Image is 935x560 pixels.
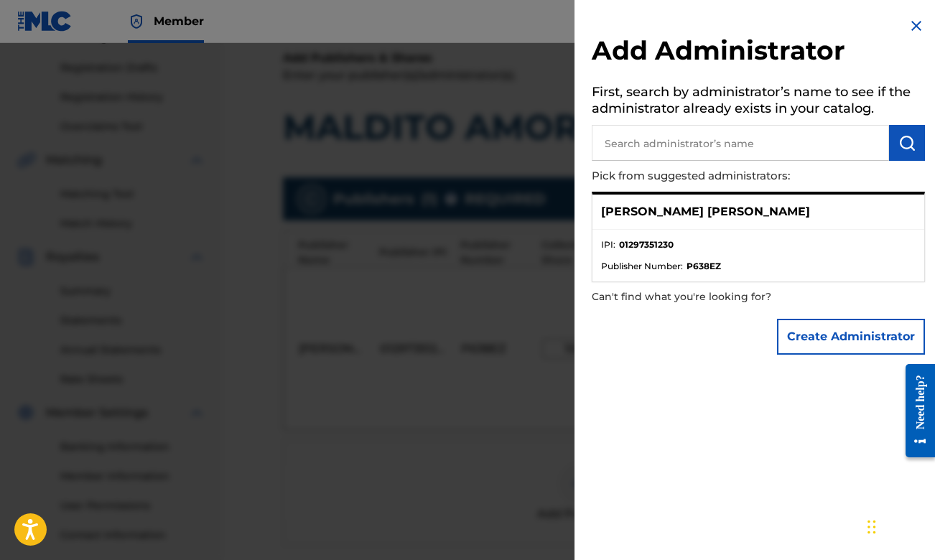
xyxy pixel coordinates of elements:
[601,238,615,251] span: IPI :
[592,282,843,312] p: Can't find what you're looking for?
[128,13,145,30] img: Top Rightsholder
[863,491,935,560] div: Widget de chat
[601,203,810,220] p: [PERSON_NAME] [PERSON_NAME]
[592,34,925,71] h2: Add Administrator
[867,505,876,549] div: Arrastrar
[863,491,935,560] iframe: Chat Widget
[601,260,683,273] span: Publisher Number :
[17,11,73,32] img: MLC Logo
[687,260,721,273] strong: P638EZ
[592,125,889,161] input: Search administrator’s name
[592,80,925,125] h5: First, search by administrator’s name to see if the administrator already exists in your catalog.
[898,134,916,151] img: Search Works
[592,161,843,192] p: Pick from suggested administrators:
[619,238,674,251] strong: 01297351230
[777,319,925,355] button: Create Administrator
[895,350,935,472] iframe: Resource Center
[154,13,204,29] span: Member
